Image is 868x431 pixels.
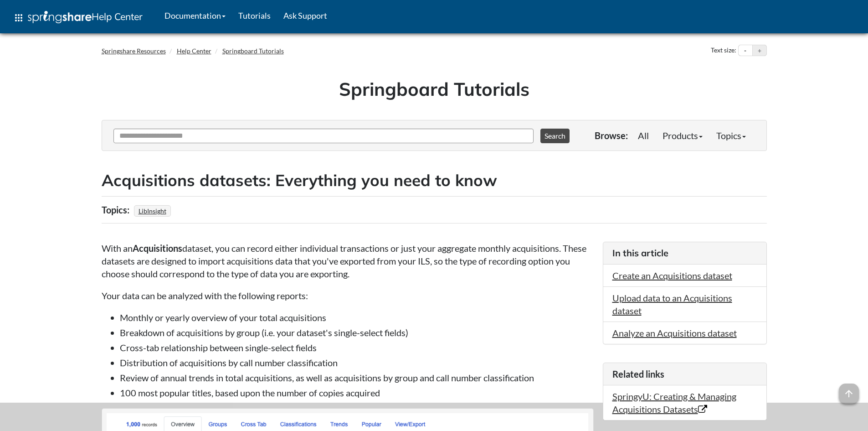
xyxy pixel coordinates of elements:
[102,289,594,302] p: Your data can be analyzed with the following reports:
[137,204,168,218] a: LibInsight
[28,11,92,23] img: Springshare
[595,129,628,142] p: Browse:
[612,327,737,338] a: Analyze an Acquisitions dataset
[133,243,182,254] strong: Acquisitions
[120,311,594,324] li: Monthly or yearly overview of your total acquisitions
[177,47,211,55] a: Help Center
[120,341,594,354] li: Cross-tab relationship between single-select fields
[656,126,709,145] a: Products
[612,391,736,415] a: SpringyU: Creating & Managing Acquisitions Datasets
[92,410,776,424] div: This site uses cookies as well as records your IP address for usage statistics.
[540,129,570,143] button: Search
[102,169,767,192] h2: Acquisitions datasets: Everything you need to know
[612,270,732,281] a: Create an Acquisitions dataset
[709,45,738,57] div: Text size:
[120,356,594,369] li: Distribution of acquisitions by call number classification
[839,384,859,404] span: arrow_upward
[7,4,149,31] a: apps Help Center
[92,10,143,22] span: Help Center
[102,201,132,218] div: Topics:
[631,126,656,145] a: All
[108,76,760,102] h1: Springboard Tutorials
[739,45,752,56] button: Decrease text size
[612,292,732,316] a: Upload data to an Acquisitions dataset
[839,384,859,395] a: arrow_upward
[158,4,232,27] a: Documentation
[222,47,284,55] a: Springboard Tutorials
[753,45,766,56] button: Increase text size
[232,4,277,27] a: Tutorials
[277,4,334,27] a: Ask Support
[102,242,594,280] p: With an dataset, you can record either individual transactions or just your aggregate monthly acq...
[120,326,594,339] li: Breakdown of acquisitions by group (i.e. your dataset's single-select fields)
[13,12,24,23] span: apps
[102,47,166,55] a: Springshare Resources
[612,247,757,260] h3: In this article
[120,386,594,399] li: 100 most popular titles, based upon the number of copies acquired
[120,371,594,384] li: Review of annual trends in total acquisitions, as well as acquisitions by group and call number c...
[612,369,664,379] span: Related links
[709,126,753,145] a: Topics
